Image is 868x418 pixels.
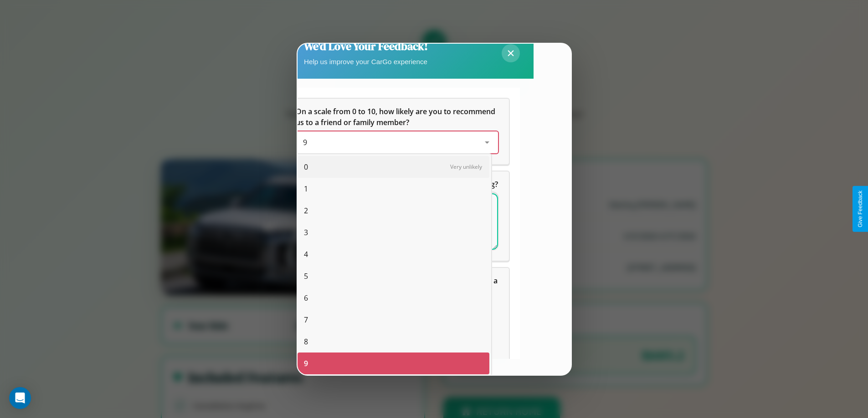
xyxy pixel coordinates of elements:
[296,179,498,189] span: What can we do to make your experience more satisfying?
[298,287,489,309] div: 6
[304,227,308,238] span: 3
[857,191,863,227] div: Give Feedback
[298,265,489,287] div: 5
[298,222,489,243] div: 3
[296,276,499,297] span: Which of the following features do you value the most in a vehicle?
[296,106,497,127] span: On a scale from 0 to 10, how likely are you to recommend us to a friend or family member?
[450,163,482,171] span: Very unlikely
[9,387,31,409] div: Open Intercom Messenger
[303,137,307,147] span: 9
[304,314,308,325] span: 7
[298,243,489,265] div: 4
[298,331,489,353] div: 8
[296,131,498,153] div: On a scale from 0 to 10, how likely are you to recommend us to a friend or family member?
[298,178,489,200] div: 1
[304,39,428,54] h2: We'd Love Your Feedback!
[304,336,308,347] span: 8
[304,183,308,194] span: 1
[304,271,308,282] span: 5
[298,353,489,374] div: 9
[296,106,498,128] h5: On a scale from 0 to 10, how likely are you to recommend us to a friend or family member?
[304,358,308,369] span: 9
[298,200,489,222] div: 2
[298,156,489,178] div: 0
[304,55,428,68] p: Help us improve your CarGo experience
[298,374,489,396] div: 10
[298,309,489,331] div: 7
[304,292,308,303] span: 6
[285,99,509,164] div: On a scale from 0 to 10, how likely are you to recommend us to a friend or family member?
[304,205,308,216] span: 2
[304,161,308,172] span: 0
[304,249,308,260] span: 4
